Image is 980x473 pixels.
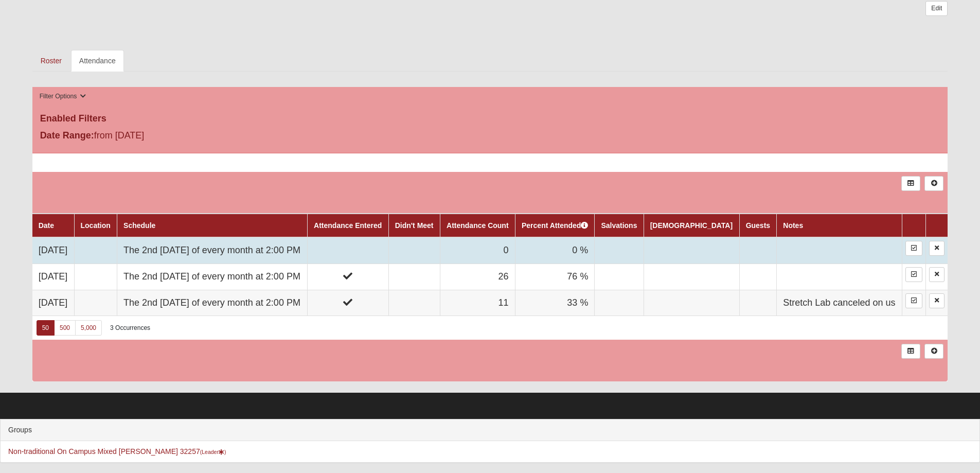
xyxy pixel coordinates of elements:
a: Non-traditional On Campus Mixed [PERSON_NAME] 32257(Leader) [8,447,226,456]
a: Percent Attended [522,221,588,230]
td: 76 % [515,264,595,290]
td: The 2nd [DATE] of every month at 2:00 PM [117,237,308,264]
a: Enter Attendance [905,293,922,308]
a: Location [81,221,111,230]
a: 50 [37,320,55,336]
a: 500 [54,320,76,336]
label: Date Range: [40,129,94,143]
th: [DEMOGRAPHIC_DATA] [644,214,739,237]
div: Groups [1,419,979,441]
a: Export to Excel [901,344,920,359]
a: Alt+N [924,344,943,359]
button: Filter Options [37,91,90,102]
th: Salvations [595,214,644,237]
a: Attendance Count [447,221,509,230]
td: 11 [440,290,515,316]
a: Notes [783,221,803,230]
th: Guests [739,214,777,237]
td: Stretch Lab canceled on us [777,290,902,316]
a: Attendance Entered [314,221,382,230]
td: 26 [440,264,515,290]
a: Enter Attendance [905,241,922,256]
td: 0 % [515,237,595,264]
td: [DATE] [32,290,74,316]
a: Schedule [123,221,155,230]
a: Export to Excel [901,176,920,191]
td: The 2nd [DATE] of every month at 2:00 PM [117,290,308,316]
td: 0 [440,237,515,264]
a: Date [39,221,54,230]
div: from [DATE] [32,129,337,145]
td: 33 % [515,290,595,316]
td: [DATE] [32,237,74,264]
a: Edit [925,1,948,16]
a: Didn't Meet [395,221,434,230]
a: Enter Attendance [905,267,922,282]
a: Attendance [71,50,124,72]
h4: Enabled Filters [40,113,940,125]
td: The 2nd [DATE] of every month at 2:00 PM [117,264,308,290]
a: Delete [929,267,945,282]
a: 5,000 [75,320,102,336]
small: (Leader ) [200,449,226,455]
a: Alt+N [924,176,943,191]
td: [DATE] [32,264,74,290]
div: 3 Occurrences [110,324,150,332]
a: Roster [32,50,70,72]
a: Delete [929,293,945,308]
a: Delete [929,241,945,256]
